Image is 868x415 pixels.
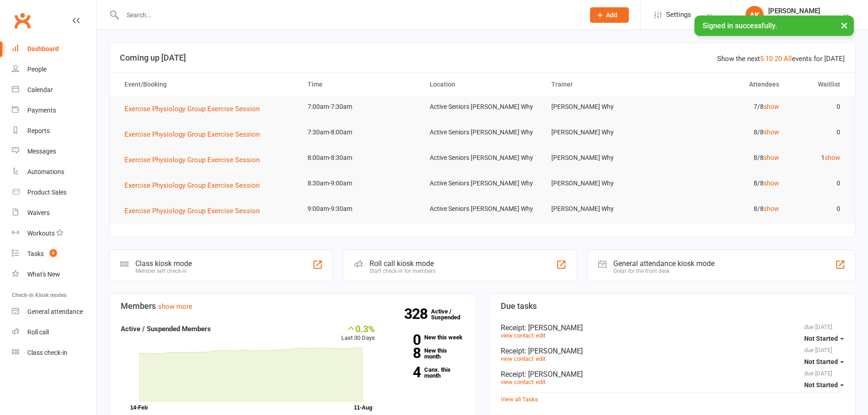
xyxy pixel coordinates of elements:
[524,347,583,355] span: : [PERSON_NAME]
[27,189,67,196] div: Product Sales
[421,173,544,194] td: Active Seniors [PERSON_NAME] Why
[501,396,538,403] a: View all Tasks
[12,121,96,141] a: Reports
[124,129,266,140] button: Exercise Physiology Group Exercise Session
[27,271,60,278] div: What's New
[804,354,844,370] button: Not Started
[12,322,96,343] a: Roll call
[765,55,773,63] a: 10
[404,307,431,321] strong: 328
[421,122,544,143] td: Active Seniors [PERSON_NAME] Why
[121,325,211,333] strong: Active / Suspended Members
[27,168,64,175] div: Automations
[27,349,67,356] div: Class check-in
[12,343,96,363] a: Class kiosk mode
[536,355,545,362] a: edit
[389,367,464,379] a: 4Canx. this month
[421,73,544,96] th: Location
[124,154,266,165] button: Exercise Physiology Group Exercise Session
[124,156,260,164] span: Exercise Physiology Group Exercise Session
[389,346,421,360] strong: 8
[12,203,96,223] a: Waivers
[787,96,848,118] td: 0
[784,55,792,63] a: All
[27,86,53,93] div: Calendar
[543,122,665,143] td: [PERSON_NAME] Why
[665,173,787,194] td: 8/8
[703,21,777,30] span: Signed in successfully.
[27,328,49,336] div: Roll call
[606,11,617,19] span: Add
[787,198,848,220] td: 0
[665,122,787,143] td: 8/8
[389,334,464,340] a: 0New this week
[501,302,844,311] h3: Due tasks
[370,259,436,268] div: Roll call kiosk mode
[27,45,59,52] div: Dashboard
[804,335,838,342] span: Not Started
[124,181,260,190] span: Exercise Physiology Group Exercise Session
[787,122,848,143] td: 0
[120,53,845,62] h3: Coming up [DATE]
[121,302,464,311] h3: Members
[421,96,544,118] td: Active Seniors [PERSON_NAME] Why
[665,198,787,220] td: 8/8
[27,66,46,73] div: People
[341,323,375,333] div: 0.3%
[124,180,266,191] button: Exercise Physiology Group Exercise Session
[524,323,583,332] span: : [PERSON_NAME]
[27,107,56,114] div: Payments
[590,7,629,23] button: Add
[501,370,844,379] div: Receipt
[124,207,260,215] span: Exercise Physiology Group Exercise Session
[27,230,55,237] div: Workouts
[12,141,96,162] a: Messages
[665,96,787,118] td: 7/8
[116,73,299,96] th: Event/Booking
[299,96,421,118] td: 7:00am-7:30am
[135,259,192,268] div: Class kiosk mode
[158,302,192,311] a: show more
[501,355,534,362] a: view contact
[665,147,787,169] td: 8/8
[768,15,834,23] div: Staying Active Dee Why
[12,302,96,322] a: General attendance kiosk mode
[27,209,50,216] div: Waivers
[760,55,764,63] a: 5
[543,198,665,220] td: [PERSON_NAME] Why
[120,9,578,21] input: Search...
[11,9,34,32] a: Clubworx
[27,308,83,315] div: General attendance
[768,7,834,15] div: [PERSON_NAME]
[27,127,50,134] div: Reports
[613,268,714,274] div: Great for the front desk
[666,5,691,25] span: Settings
[124,130,260,138] span: Exercise Physiology Group Exercise Session
[12,80,96,100] a: Calendar
[341,323,375,343] div: Last 30 Days
[12,223,96,244] a: Workouts
[12,182,96,203] a: Product Sales
[12,264,96,285] a: What's New
[825,154,840,161] a: show
[12,244,96,264] a: Tasks 6
[421,198,544,220] td: Active Seniors [PERSON_NAME] Why
[536,379,545,385] a: edit
[665,73,787,96] th: Attendees
[764,154,779,161] a: show
[50,249,57,257] span: 6
[389,348,464,359] a: 8New this month
[536,332,545,339] a: edit
[787,173,848,194] td: 0
[124,103,266,114] button: Exercise Physiology Group Exercise Session
[299,198,421,220] td: 9:00am-9:30am
[501,332,534,339] a: view contact
[12,100,96,121] a: Payments
[543,147,665,169] td: [PERSON_NAME] Why
[804,381,838,389] span: Not Started
[299,173,421,194] td: 8:30am-9:00am
[124,205,266,216] button: Exercise Physiology Group Exercise Session
[787,73,848,96] th: Waitlist
[787,147,848,169] td: 1
[501,379,534,385] a: view contact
